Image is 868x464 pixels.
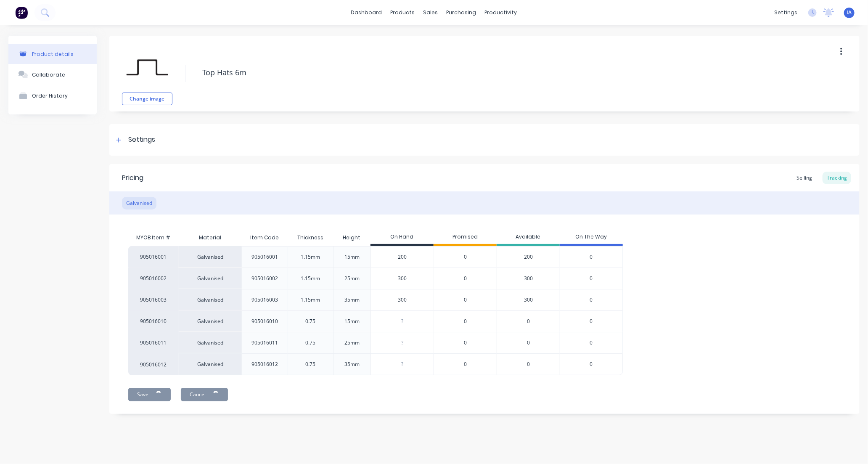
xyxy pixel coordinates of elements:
a: dashboard [347,6,386,19]
div: 905016010 [128,310,179,332]
span: 0 [464,339,467,347]
div: 35mm [344,296,360,304]
div: Galvanised [179,246,242,268]
div: Collaborate [32,72,65,78]
span: 0 [464,253,467,261]
div: 0.75 [305,361,315,368]
span: 0 [464,296,467,304]
div: Order History [32,93,68,99]
span: 0 [464,275,467,282]
img: Factory [15,6,28,19]
button: Product details [8,44,97,64]
div: 300 [371,268,434,289]
img: file [126,46,168,88]
button: Order History [8,85,97,106]
button: Collaborate [8,64,97,85]
div: 1.15mm [301,275,320,282]
div: 1.15mm [301,253,320,261]
span: 0 [590,275,593,282]
span: 0 [590,253,593,261]
div: 0.75 [305,318,315,325]
div: 0 [497,310,560,332]
div: ? [371,354,434,375]
div: 905016001 [251,253,278,261]
div: 905016010 [251,318,278,325]
div: 0.75 [305,339,315,347]
div: fileChange image [122,42,172,105]
div: 905016003 [128,289,179,310]
div: 25mm [344,339,360,347]
div: Selling [792,172,816,184]
div: 25mm [344,275,360,282]
div: 905016002 [251,275,278,282]
div: sales [419,6,442,19]
div: 905016011 [128,332,179,353]
div: settings [770,6,802,19]
div: 0 [497,353,560,375]
div: Product details [32,51,74,57]
div: 905016002 [128,268,179,289]
div: 1.15mm [301,296,320,304]
div: 15mm [344,253,360,261]
span: 0 [590,296,593,304]
div: 300 [371,289,434,310]
div: Promised [434,229,497,246]
div: 905016012 [251,361,278,368]
span: 0 [590,361,593,368]
div: purchasing [442,6,481,19]
div: Galvanised [122,197,156,209]
div: Item Code [243,227,286,248]
div: 35mm [344,361,360,368]
span: 0 [590,339,593,347]
div: Tracking [823,172,851,184]
div: Galvanised [179,353,242,375]
div: On Hand [370,229,434,246]
div: 200 [497,246,560,268]
div: 200 [371,247,434,268]
div: Available [497,229,560,246]
div: 905016011 [251,339,278,347]
button: Change image [122,93,172,105]
div: Material [179,229,242,246]
div: Galvanised [179,310,242,332]
div: Pricing [122,173,143,183]
div: 905016003 [251,296,278,304]
div: Thickness [291,227,330,248]
div: On The Way [560,229,623,246]
div: products [386,6,419,19]
span: IA [847,9,852,16]
div: Height [336,227,368,248]
div: MYOB Item # [128,229,179,246]
div: Galvanised [179,289,242,310]
span: 0 [590,318,593,325]
div: 15mm [344,318,360,325]
textarea: Top Hats 6m [198,63,778,82]
div: 905016012 [128,353,179,375]
div: ? [371,332,434,353]
div: ? [371,311,434,332]
div: Settings [128,135,155,145]
span: 0 [464,361,467,368]
div: 0 [497,332,560,353]
div: productivity [481,6,521,19]
div: 300 [497,268,560,289]
div: 905016001 [128,246,179,268]
button: Save [128,388,171,401]
button: Cancel [181,388,228,401]
div: 300 [497,289,560,310]
div: Galvanised [179,332,242,353]
span: 0 [464,318,467,325]
div: Galvanised [179,268,242,289]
